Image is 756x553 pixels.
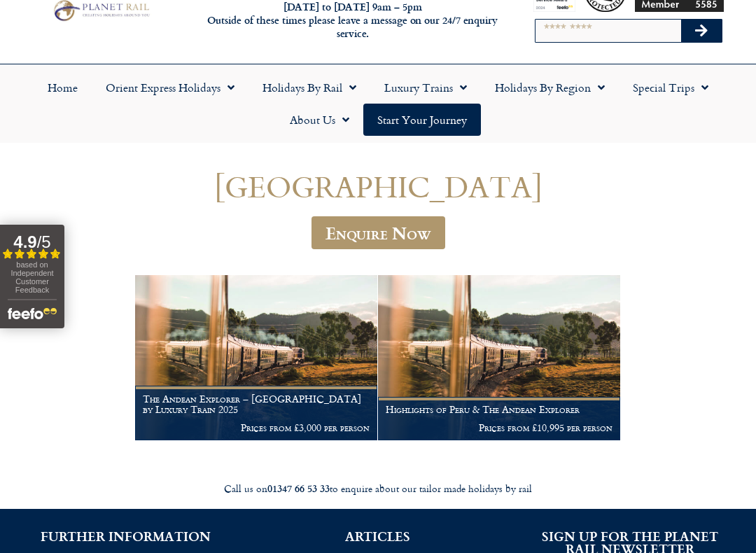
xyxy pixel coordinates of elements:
a: About Us [276,104,363,136]
p: Prices from £10,995 per person [386,422,612,433]
a: Highlights of Peru & The Andean Explorer Prices from £10,995 per person [378,275,621,441]
a: Luxury Trains [370,71,481,104]
nav: Menu [7,71,749,136]
p: Prices from £3,000 per person [143,422,370,433]
a: Home [34,71,92,104]
a: Holidays by Region [481,71,619,104]
h6: [DATE] to [DATE] 9am – 5pm Outside of these times please leave a message on our 24/7 enquiry serv... [205,1,500,40]
h1: [GEOGRAPHIC_DATA] [42,170,714,203]
a: Orient Express Holidays [92,71,248,104]
a: Holidays by Rail [248,71,370,104]
button: Search [681,20,722,42]
strong: 01347 66 53 33 [267,481,330,496]
a: Enquire Now [311,216,445,249]
h1: The Andean Explorer – [GEOGRAPHIC_DATA] by Luxury Train 2025 [143,393,370,416]
h1: Highlights of Peru & The Andean Explorer [386,404,612,415]
a: The Andean Explorer – [GEOGRAPHIC_DATA] by Luxury Train 2025 Prices from £3,000 per person [135,275,378,441]
a: Start your Journey [363,104,481,136]
a: Special Trips [619,71,722,104]
div: Call us on to enquire about our tailor made holidays by rail [7,482,749,496]
h2: ARTICLES [273,530,483,542]
h2: FURTHER INFORMATION [21,530,231,542]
